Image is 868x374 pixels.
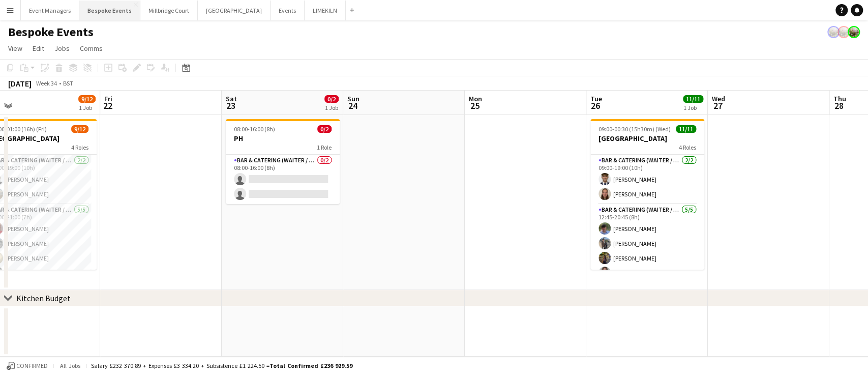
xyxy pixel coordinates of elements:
[140,1,198,20] button: Millbridge Court
[590,119,704,270] app-job-card: 09:00-00:30 (15h30m) (Wed)11/11[GEOGRAPHIC_DATA]4 RolesBar & Catering (Waiter / waitress)2/209:00...
[589,100,602,111] span: 26
[848,26,860,38] app-user-avatar: Staffing Manager
[5,360,49,371] button: Confirmed
[79,1,140,20] button: Bespoke Events
[837,26,850,38] app-user-avatar: Staffing Manager
[270,362,352,369] span: Total Confirmed £236 929.59
[91,362,352,369] div: Salary £232 370.89 + Expenses £3 334.20 + Subsistence £1 224.50 =
[324,95,339,103] span: 0/2
[467,100,482,111] span: 25
[271,1,305,20] button: Events
[833,94,846,103] span: Thu
[590,94,602,103] span: Tue
[8,24,94,40] h1: Bespoke Events
[598,125,671,133] span: 09:00-00:30 (15h30m) (Wed)
[226,119,340,204] app-job-card: 08:00-16:00 (8h)0/2PH1 RoleBar & Catering (Waiter / waitress)0/208:00-16:00 (8h)
[226,94,237,103] span: Sat
[198,1,271,20] button: [GEOGRAPHIC_DATA]
[832,100,846,111] span: 28
[21,1,79,20] button: Event Managers
[317,125,332,133] span: 0/2
[590,155,704,204] app-card-role: Bar & Catering (Waiter / waitress)2/209:00-19:00 (10h)[PERSON_NAME][PERSON_NAME]
[710,100,725,111] span: 27
[712,94,725,103] span: Wed
[71,125,88,133] span: 9/12
[63,79,73,87] div: BST
[590,204,704,298] app-card-role: Bar & Catering (Waiter / waitress)5/512:45-20:45 (8h)[PERSON_NAME][PERSON_NAME][PERSON_NAME][PERS...
[317,143,332,151] span: 1 Role
[78,95,96,103] span: 9/12
[58,362,82,369] span: All jobs
[8,44,22,53] span: View
[54,44,70,53] span: Jobs
[8,78,32,89] div: [DATE]
[226,155,340,204] app-card-role: Bar & Catering (Waiter / waitress)0/208:00-16:00 (8h)
[103,100,112,111] span: 22
[346,100,360,111] span: 24
[827,26,840,38] app-user-avatar: Staffing Manager
[79,104,95,111] div: 1 Job
[683,95,703,103] span: 11/11
[347,94,360,103] span: Sun
[16,362,48,369] span: Confirmed
[50,42,74,55] a: Jobs
[76,42,107,55] a: Comms
[226,134,340,143] h3: PH
[224,100,237,111] span: 23
[33,44,44,53] span: Edit
[590,134,704,143] h3: [GEOGRAPHIC_DATA]
[469,94,482,103] span: Mon
[4,42,26,55] a: View
[34,79,59,87] span: Week 34
[28,42,48,55] a: Edit
[234,125,275,133] span: 08:00-16:00 (8h)
[104,94,112,103] span: Fri
[71,143,88,151] span: 4 Roles
[325,104,338,111] div: 1 Job
[80,44,103,53] span: Comms
[676,125,696,133] span: 11/11
[679,143,696,151] span: 4 Roles
[305,1,346,20] button: LIMEKILN
[16,293,71,303] div: Kitchen Budget
[683,104,703,111] div: 1 Job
